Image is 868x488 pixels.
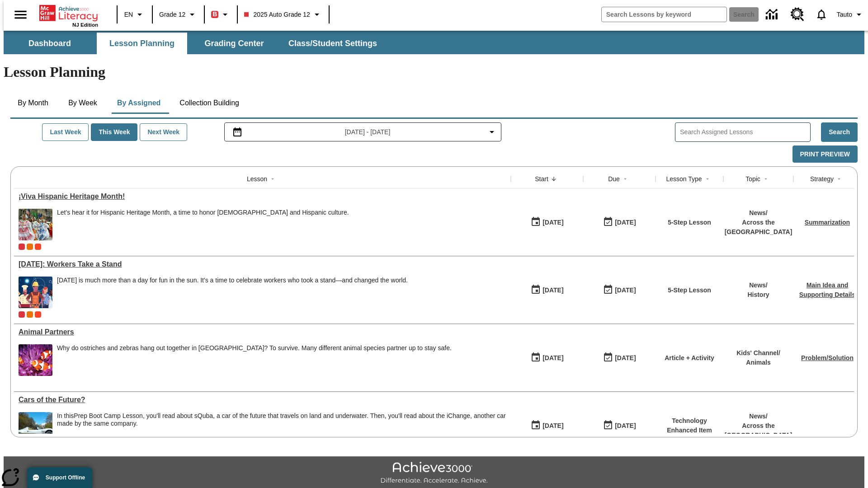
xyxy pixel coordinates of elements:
div: Home [39,3,98,28]
a: Main Idea and Supporting Details [799,282,855,298]
div: In this Prep Boot Camp Lesson, you'll read about sQuba, a car of the future that travels on land ... [57,412,506,444]
div: Labor Day is much more than a day for fun in the sun. It's a time to celebrate workers who took a... [57,277,408,308]
a: Home [39,4,98,22]
button: Print Preview [793,145,858,163]
span: Tauto [837,10,852,19]
div: [DATE] [542,285,563,296]
button: Collection Building [172,92,246,114]
button: Next Week [140,123,187,141]
button: Sort [548,174,559,184]
input: Search Assigned Lessons [680,126,810,139]
button: Class: 2025 Auto Grade 12, Select your class [241,6,325,23]
h1: Lesson Planning [4,64,864,80]
div: Animal Partners [19,328,506,336]
button: Support Offline [27,467,92,488]
div: Lesson Type [666,174,702,183]
p: Animals [736,358,780,367]
div: ¡Viva Hispanic Heritage Month! [19,192,506,201]
a: Problem/Solution [801,354,854,361]
p: Kids' Channel / [736,348,780,358]
span: Support Offline [46,474,85,481]
button: 09/15/25: First time the lesson was available [528,214,566,231]
div: Let's hear it for Hispanic Heritage Month, a time to honor [DEMOGRAPHIC_DATA] and Hispanic culture. [57,209,349,216]
img: Achieve3000 Differentiate Accelerate Achieve [380,462,488,485]
p: Article + Activity [665,353,714,363]
a: Summarization [805,219,850,226]
div: [DATE] [615,217,636,228]
button: Open side menu [7,1,34,28]
button: Language: EN, Select a language [120,6,149,23]
input: search field [602,7,726,22]
button: 06/30/26: Last day the lesson can be accessed [600,349,639,366]
div: [DATE] [542,420,563,432]
div: [DATE] [615,285,636,296]
div: Strategy [810,174,834,183]
div: [DATE] is much more than a day for fun in the sun. It's a time to celebrate workers who took a st... [57,277,408,284]
span: Let's hear it for Hispanic Heritage Month, a time to honor Hispanic Americans and Hispanic culture. [57,209,349,240]
div: Lesson [247,174,267,183]
div: OL 2025 Auto Grade 12 [27,244,33,250]
div: In this [57,412,506,427]
div: Test 1 [35,244,41,250]
button: Sort [702,174,713,184]
div: [DATE] [615,352,636,364]
div: Cars of the Future? [19,396,506,404]
div: Why do ostriches and zebras hang out together in [GEOGRAPHIC_DATA]? To survive. Many different an... [57,344,452,352]
p: History [747,290,769,300]
button: 09/21/25: Last day the lesson can be accessed [600,214,639,231]
button: Sort [267,174,278,184]
span: 2025 Auto Grade 12 [244,10,310,19]
p: News / [725,412,793,421]
img: Three clownfish swim around a purple anemone. [19,344,52,376]
a: Data Center [760,2,785,27]
a: Notifications [810,3,833,26]
svg: Collapse Date Range Filter [486,127,497,137]
img: High-tech automobile treading water. [19,412,52,444]
div: [DATE] [542,352,563,364]
div: Test 1 [35,311,41,318]
div: [DATE] [615,420,636,432]
div: OL 2025 Auto Grade 12 [27,311,33,318]
p: News / [725,208,793,218]
span: [DATE] - [DATE] [345,127,391,137]
img: A photograph of Hispanic women participating in a parade celebrating Hispanic culture. The women ... [19,209,52,240]
button: This Week [91,123,137,141]
img: A banner with a blue background shows an illustrated row of diverse men and women dressed in clot... [19,277,52,308]
button: Last Week [42,123,89,141]
button: Class/Student Settings [281,33,384,54]
button: Sort [834,174,844,184]
div: SubNavbar [4,31,864,54]
a: Animal Partners, Lessons [19,328,506,336]
span: Grade 12 [159,10,185,19]
button: 07/01/25: First time the lesson was available [528,417,566,434]
p: 5-Step Lesson [668,218,711,227]
button: Profile/Settings [833,6,868,23]
a: Labor Day: Workers Take a Stand, Lessons [19,260,506,268]
p: Across the [GEOGRAPHIC_DATA] [725,218,793,237]
button: 06/30/26: Last day the lesson can be accessed [600,282,639,299]
div: [DATE] [542,217,563,228]
div: Current Class [19,311,25,318]
p: Across the [GEOGRAPHIC_DATA] [725,421,793,440]
span: B [212,9,217,20]
a: ¡Viva Hispanic Heritage Month! , Lessons [19,192,506,201]
button: Select the date range menu item [228,127,498,137]
div: Why do ostriches and zebras hang out together in Africa? To survive. Many different animal specie... [57,344,452,376]
button: By Month [10,92,56,114]
div: Labor Day: Workers Take a Stand [19,260,506,268]
div: Current Class [19,244,25,250]
div: SubNavbar [4,33,385,54]
div: Due [608,174,620,183]
button: 07/07/25: First time the lesson was available [528,349,566,366]
button: Grade: Grade 12, Select a grade [156,6,201,23]
button: By Assigned [110,92,168,114]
